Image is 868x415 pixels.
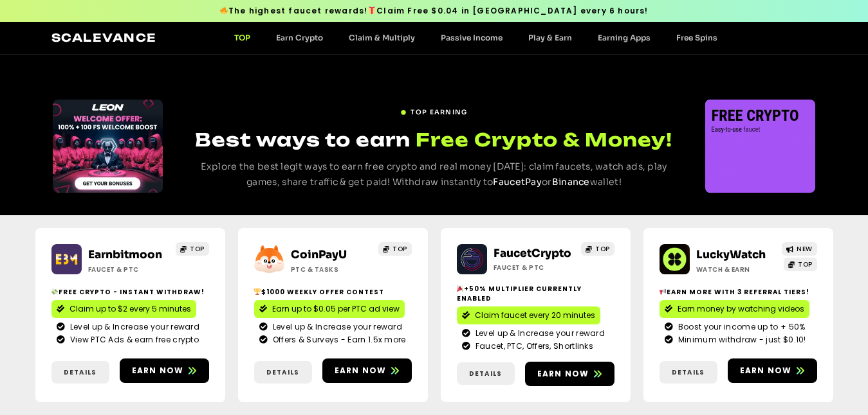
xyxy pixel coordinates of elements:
[705,100,815,193] div: Slides
[368,6,376,14] img: 🎁
[428,33,515,42] a: Passive Income
[254,287,412,297] h2: $1000 Weekly Offer contest
[457,285,463,292] img: 🎉
[51,300,196,318] a: Claim up to $2 every 5 minutes
[663,33,730,42] a: Free Spins
[705,100,815,193] div: 1 / 3
[51,31,157,44] a: Scalevance
[457,306,600,324] a: Claim faucet every 20 minutes
[472,328,605,339] span: Level up & Increase your reward
[291,265,371,274] h2: ptc & Tasks
[378,242,412,256] a: TOP
[266,367,299,377] span: Details
[728,358,817,383] a: Earn now
[51,288,58,295] img: 💸
[187,159,681,190] p: Explore the best legit ways to earn free crypto and real money [DATE]: claim faucets, watch ads, ...
[221,33,730,42] nav: Menu
[336,33,428,42] a: Claim & Multiply
[494,263,574,272] h2: Faucet & PTC
[221,33,263,42] a: TOP
[696,265,777,274] h2: Watch & Earn
[272,303,400,315] span: Earn up to $0.05 per PTC ad view
[675,334,806,346] span: Minimum withdraw - just $0.10!
[457,284,614,303] h2: +50% Multiplier currently enabled
[120,358,209,383] a: Earn now
[64,367,97,377] span: Details
[416,127,672,152] span: Free Crypto & Money!
[254,361,312,384] a: Details
[132,365,184,376] span: Earn now
[291,248,347,261] a: CoinPayU
[675,321,806,333] span: Boost your income up to + 50%
[537,368,589,380] span: Earn now
[254,300,405,318] a: Earn up to $0.05 per PTC ad view
[219,5,648,17] span: The highest faucet rewards! Claim Free $0.04 in [GEOGRAPHIC_DATA] every 6 hours!
[525,362,614,386] a: Earn now
[195,128,411,151] span: Best ways to earn
[270,334,406,346] span: Offers & Surveys - Earn 1.5x more
[67,321,199,333] span: Level up & Increase your reward
[88,248,162,261] a: Earnbitmoon
[585,33,663,42] a: Earning Apps
[493,176,542,188] a: FaucetPay
[475,310,595,321] span: Claim faucet every 20 minutes
[322,358,412,383] a: Earn now
[660,288,666,295] img: 📢
[678,303,804,315] span: Earn money by watching videos
[494,247,571,260] a: FaucetCrypto
[51,287,209,297] h2: Free crypto - Instant withdraw!
[88,265,169,274] h2: Faucet & PTC
[696,248,766,261] a: LuckyWatch
[581,242,614,256] a: TOP
[254,288,261,295] img: 🏆
[672,367,705,377] span: Details
[784,258,817,271] a: TOP
[660,300,809,318] a: Earn money by watching videos
[220,6,228,14] img: 🔥
[595,244,610,254] span: TOP
[740,365,792,376] span: Earn now
[270,321,402,333] span: Level up & Increase your reward
[457,362,515,385] a: Details
[660,361,717,384] a: Details
[797,244,813,254] span: NEW
[190,244,205,254] span: TOP
[472,340,593,352] span: Faucet, PTC, Offers, Shortlinks
[552,176,590,188] a: Binance
[263,33,336,42] a: Earn Crypto
[176,242,209,256] a: TOP
[660,287,817,297] h2: Earn more with 3 referral Tiers!
[400,102,467,117] a: TOP EARNING
[53,100,163,193] div: Slides
[515,33,585,42] a: Play & Earn
[411,107,467,117] span: TOP EARNING
[392,244,407,254] span: TOP
[67,334,199,346] span: View PTC Ads & earn free crypto
[69,303,191,315] span: Claim up to $2 every 5 minutes
[798,260,813,269] span: TOP
[335,365,387,376] span: Earn now
[51,361,109,384] a: Details
[469,369,502,378] span: Details
[782,242,817,256] a: NEW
